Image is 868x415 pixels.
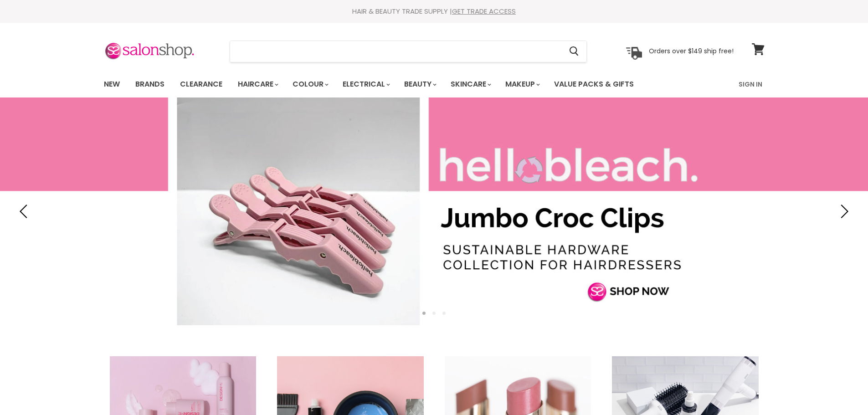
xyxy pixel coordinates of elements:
[173,75,229,94] a: Clearance
[397,75,442,94] a: Beauty
[230,41,587,62] form: Product
[444,75,497,94] a: Skincare
[92,71,776,97] nav: Main
[422,312,426,315] li: Page dot 1
[432,312,436,315] li: Page dot 2
[16,202,34,220] button: Previous
[452,6,516,16] a: GET TRADE ACCESS
[733,75,768,94] a: Sign In
[336,75,395,94] a: Electrical
[498,75,545,94] a: Makeup
[834,202,852,220] button: Next
[92,7,776,16] div: HAIR & BEAUTY TRADE SUPPLY |
[97,75,127,94] a: New
[231,75,284,94] a: Haircare
[562,41,586,62] button: Search
[128,75,171,94] a: Brands
[230,41,562,62] input: Search
[97,71,687,97] ul: Main menu
[649,47,734,55] p: Orders over $149 ship free!
[286,75,334,94] a: Colour
[547,75,641,94] a: Value Packs & Gifts
[442,312,446,315] li: Page dot 3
